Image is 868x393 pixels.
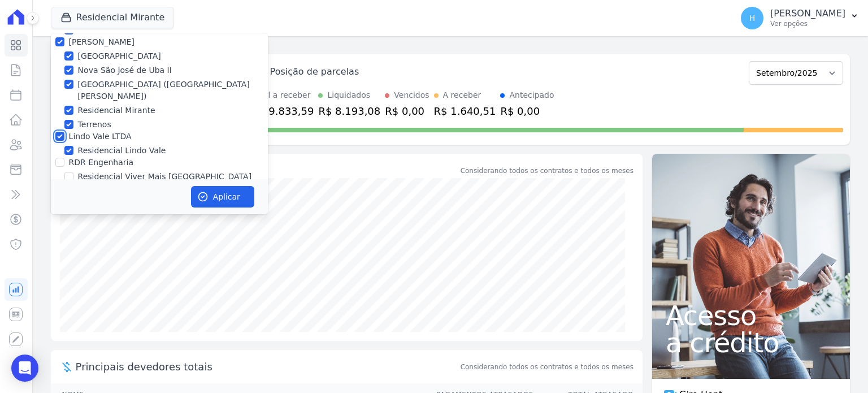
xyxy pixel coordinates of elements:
button: H [PERSON_NAME] Ver opções [732,2,868,34]
label: [PERSON_NAME] [69,37,134,46]
label: Residencial Lindo Vale [78,145,166,157]
label: [GEOGRAPHIC_DATA] ([GEOGRAPHIC_DATA][PERSON_NAME]) [78,79,268,102]
div: Open Intercom Messenger [11,355,38,382]
label: Terrenos [78,119,111,131]
div: R$ 0,00 [385,103,429,119]
p: Ver opções [770,19,845,28]
span: Principais devedores totais [76,359,458,374]
div: R$ 8.193,08 [318,103,380,119]
span: Considerando todos os contratos e todos os meses [461,362,633,372]
label: Lindo Vale LTDA [69,132,132,141]
div: A receber [443,89,481,101]
div: Antecipado [509,89,554,101]
button: Residencial Mirante [51,7,175,28]
label: Residencial Viver Mais [GEOGRAPHIC_DATA] [78,171,252,183]
div: Considerando todos os contratos e todos os meses [461,166,633,176]
p: [PERSON_NAME] [770,8,845,19]
div: Vencidos [394,89,429,101]
div: R$ 0,00 [500,103,554,119]
button: Aplicar [191,186,254,208]
label: RDR Engenharia [69,158,133,167]
div: Liquidados [327,89,370,101]
div: R$ 9.833,59 [252,103,314,119]
span: H [749,14,756,22]
label: Residencial Mirante [78,105,155,116]
label: [GEOGRAPHIC_DATA] [78,50,161,62]
span: a crédito [666,329,836,356]
label: Nova São José de Uba II [78,64,172,76]
span: Acesso [666,302,836,329]
div: R$ 1.640,51 [434,103,496,119]
div: Posição de parcelas [270,65,359,79]
div: Total a receber [252,89,314,101]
